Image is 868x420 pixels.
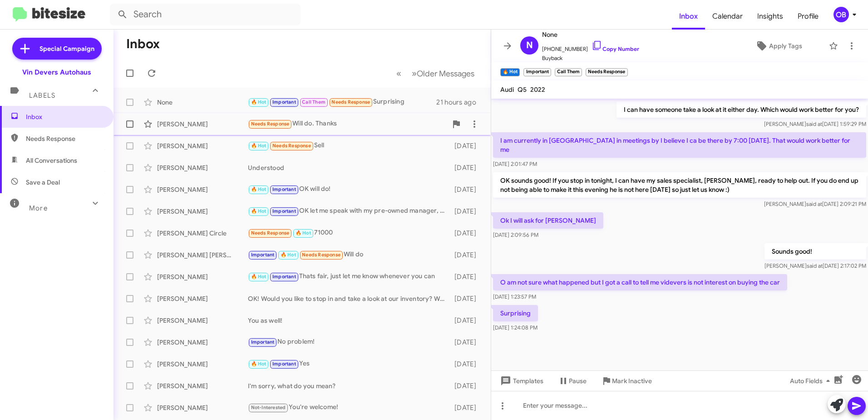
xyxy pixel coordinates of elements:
span: [PERSON_NAME] [DATE] 2:09:21 PM [764,200,866,207]
span: said at [806,120,822,127]
span: [DATE] 2:09:56 PM [493,231,538,238]
div: Surprising [248,97,436,107]
div: [DATE] [450,294,483,303]
div: [DATE] [450,185,483,194]
span: Important [251,339,275,345]
div: [PERSON_NAME] [157,207,248,216]
div: You as well! [248,316,450,325]
span: Important [251,252,275,258]
div: [DATE] [450,381,483,390]
span: Templates [498,373,543,389]
p: OK sounds good! If you stop in tonight, I can have my sales specialist, [PERSON_NAME], ready to h... [493,172,866,198]
span: N [526,38,533,53]
span: Important [272,99,296,105]
span: Save a Deal [26,178,60,187]
div: Understood [248,163,450,172]
span: 🔥 Hot [251,208,266,214]
span: 🔥 Hot [281,252,296,258]
div: [PERSON_NAME] [157,316,248,325]
span: [PERSON_NAME] [DATE] 1:59:29 PM [764,120,866,127]
div: I'm sorry, what do you mean? [248,381,450,390]
p: I am currently in [GEOGRAPHIC_DATA] in meetings by I believe I ca be there by 7:00 [DATE]. That w... [493,132,866,158]
span: Important [272,208,296,214]
span: Needs Response [251,230,290,236]
span: All Conversations [26,156,77,165]
small: Call Them [555,68,582,76]
div: OK! Would you like to stop in and take a look at our inventory? We have both new and pre-owned ri... [248,294,450,303]
span: said at [807,262,823,269]
p: Ok I will ask for [PERSON_NAME] [493,212,603,229]
button: Apply Tags [732,38,824,54]
div: [DATE] [450,141,483,150]
span: « [396,68,401,79]
button: Pause [551,373,594,389]
span: Q5 [518,85,527,94]
button: Next [406,64,480,83]
span: 🔥 Hot [251,99,266,105]
div: OK let me speak with my pre-owned manager, I will let you know [248,206,450,216]
span: 🔥 Hot [251,143,266,149]
p: Surprising [493,305,538,321]
div: [PERSON_NAME] [157,403,248,412]
div: [DATE] [450,250,483,260]
span: 2022 [530,85,545,94]
div: Will do [248,250,450,260]
div: Sell [248,140,450,151]
span: Not-Interested [251,405,286,410]
div: [PERSON_NAME] Circle [157,229,248,238]
a: Copy Number [592,45,639,52]
span: Needs Response [272,143,311,149]
span: said at [806,200,822,207]
div: [PERSON_NAME] [157,381,248,390]
span: Important [272,361,296,367]
span: Important [272,274,296,280]
div: [DATE] [450,163,483,172]
div: OB [833,7,849,22]
a: Inbox [672,3,705,30]
span: Apply Tags [769,38,802,54]
small: Important [523,68,551,76]
button: Auto Fields [783,373,841,389]
div: Yes [248,359,450,369]
div: [DATE] [450,229,483,238]
button: Templates [491,373,551,389]
span: Labels [29,91,55,100]
div: [PERSON_NAME] [157,163,248,172]
div: [DATE] [450,403,483,412]
span: Needs Response [302,252,340,258]
span: » [412,68,417,79]
div: [DATE] [450,360,483,369]
div: OK will do! [248,184,450,195]
a: Profile [790,3,826,30]
span: Needs Response [26,134,103,143]
h1: Inbox [126,37,160,51]
p: O am not sure what happened but I got a call to tell me videvers is not interest on buying the car [493,274,787,290]
small: Needs Response [586,68,627,76]
small: 🔥 Hot [500,68,520,76]
a: Calendar [705,3,750,30]
span: 🔥 Hot [251,186,266,192]
p: I can have someone take a look at it either day. Which would work better for you? [616,101,866,118]
div: [DATE] [450,272,483,281]
span: Pause [569,373,587,389]
span: Mark Inactive [612,373,652,389]
span: Special Campaign [39,44,94,53]
span: Important [272,186,296,192]
span: Buyback [542,54,639,63]
div: You're welcome! [248,402,450,413]
div: [PERSON_NAME] [157,185,248,194]
div: [PERSON_NAME] [157,338,248,347]
nav: Page navigation example [391,64,480,83]
div: [PERSON_NAME] [157,360,248,369]
button: OB [826,7,858,22]
div: Will do. Thanks [248,119,447,129]
div: 21 hours ago [436,98,483,107]
span: 🔥 Hot [251,274,266,280]
a: Insights [750,3,790,30]
div: Thats fair, just let me know whenever you can [248,271,450,282]
span: [PERSON_NAME] [DATE] 2:17:02 PM [764,262,866,269]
